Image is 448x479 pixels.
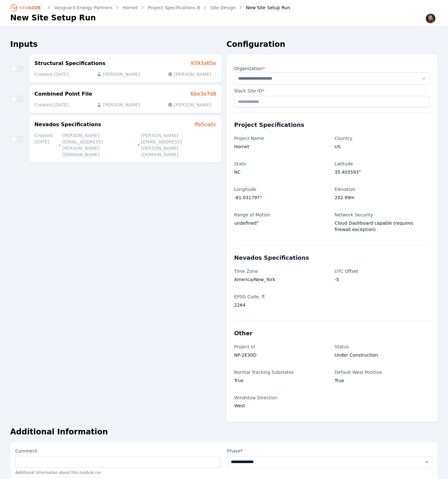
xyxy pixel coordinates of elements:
[335,185,430,193] label: Elevation
[227,40,286,49] span: Configuration
[34,102,69,108] p: Created: [DATE]
[335,220,430,233] p: Cloud Dashboard capable (requires firewall exception)
[59,132,132,158] p: [PERSON_NAME][EMAIL_ADDRESS][PERSON_NAME][DOMAIN_NAME]
[335,276,430,283] p: -5
[234,329,430,338] h3: Other
[234,276,330,283] p: America/New_York
[234,302,330,308] p: 2264
[34,71,69,77] p: Created: [DATE]
[237,4,290,11] div: New Site Setup Run
[234,211,330,219] label: Range of Motion
[234,143,330,150] p: Hornet
[335,377,430,384] p: True
[227,447,433,455] label: Phase
[34,132,54,158] p: Created: [DATE]
[234,293,330,301] label: EPSG Code, ft
[191,90,217,98] a: 6be3a7d8
[97,102,140,108] p: [PERSON_NAME]
[10,3,290,13] nav: Breadcrumb
[148,4,200,11] a: Project Specifications B
[10,39,222,49] h2: Inputs
[97,71,140,77] p: [PERSON_NAME]
[10,427,438,437] h2: Additional Information
[234,185,330,193] label: Longitude
[335,134,430,142] label: Country
[10,13,96,23] h1: New Site Setup Run
[15,447,221,456] label: Comment
[426,13,436,24] img: Sam Prest
[195,121,217,128] a: ffe5ca0c
[335,368,430,376] label: Default West Positive
[335,143,430,150] p: US
[234,87,430,96] label: Slack Site ID
[234,65,430,72] label: Organization
[234,368,330,376] label: Normal Tracking Substates
[234,220,330,226] p: undefined°
[335,211,430,219] label: Network Security
[234,267,330,275] label: Time Zone
[34,90,92,98] h3: Combined Point File
[234,352,330,358] p: NP-2E30D
[234,169,330,175] p: NC
[234,377,330,384] p: True
[210,4,236,11] a: Site Design
[137,132,211,158] p: [PERSON_NAME][EMAIL_ADDRESS][PERSON_NAME][DOMAIN_NAME]
[335,160,430,168] label: Latitude
[234,160,330,168] label: State
[234,403,330,409] p: West
[335,343,430,351] label: Status
[335,169,430,175] p: 35.405593°
[234,253,430,262] h3: Nevados Specifications
[34,60,106,67] h3: Structural Specifications
[34,121,101,128] h3: Nevados Specifications
[168,102,211,108] p: [PERSON_NAME]
[335,267,430,275] label: UTC Offset
[234,394,330,402] label: Windstow Direction
[123,4,138,11] a: Hornet
[191,60,217,67] a: 9393a65e
[335,194,430,201] p: 202.99m
[234,134,330,142] label: Project Name
[234,194,330,201] p: -81.031797°
[234,343,330,351] label: Project Id
[234,120,430,129] h3: Project Specifications
[54,4,113,11] a: Vanguard Energy Partners
[335,352,430,358] p: Under Construction
[15,468,221,478] p: Additional information about this module run
[168,71,211,77] p: [PERSON_NAME]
